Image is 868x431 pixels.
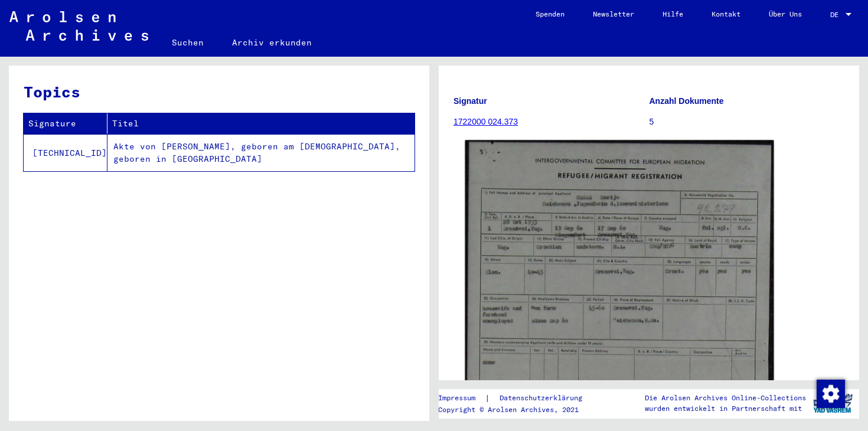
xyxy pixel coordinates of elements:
[645,393,806,403] p: Die Arolsen Archives Online-Collections
[107,134,415,171] td: Akte von [PERSON_NAME], geboren am [DEMOGRAPHIC_DATA], geboren in [GEOGRAPHIC_DATA]
[24,113,107,134] th: Signature
[158,28,218,57] a: Suchen
[453,117,518,126] a: 1722000 024.373
[438,392,596,404] div: |
[9,11,148,41] img: Arolsen_neg.svg
[645,403,806,414] p: wurden entwickelt in Partnerschaft mit
[24,80,414,103] h3: Topics
[438,404,596,415] p: Copyright © Arolsen Archives, 2021
[24,134,107,171] td: [TECHNICAL_ID]
[650,116,845,128] p: 5
[830,11,843,19] span: DE
[817,380,845,408] img: Zustimmung ändern
[107,113,415,134] th: Titel
[453,96,487,106] b: Signatur
[218,28,326,57] a: Archiv erkunden
[438,392,485,404] a: Impressum
[490,392,596,404] a: Datenschutzerklärung
[811,388,855,418] img: yv_logo.png
[650,96,724,106] b: Anzahl Dokumente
